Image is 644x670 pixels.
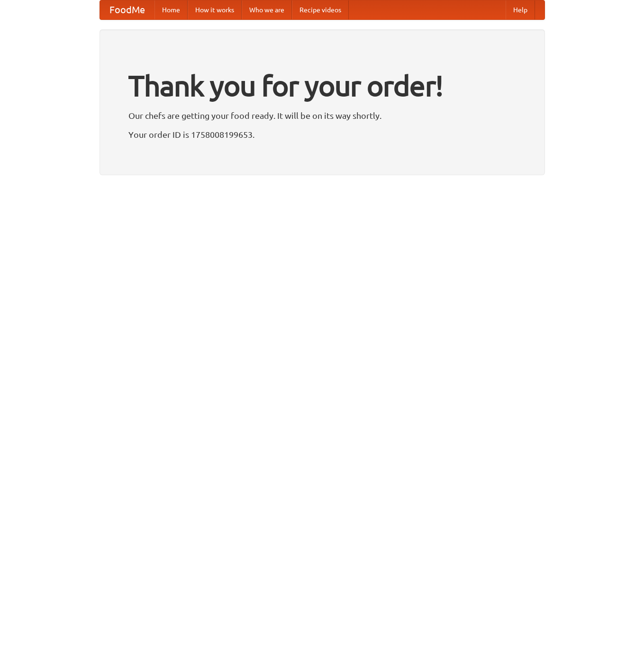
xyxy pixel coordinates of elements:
a: FoodMe [100,0,154,19]
p: Your order ID is 1758008199653. [128,127,516,142]
a: Help [506,0,535,19]
p: Our chefs are getting your food ready. It will be on its way shortly. [128,108,516,123]
a: Who we are [242,0,292,19]
a: How it works [188,0,242,19]
h1: Thank you for your order! [128,63,516,108]
a: Home [154,0,188,19]
a: Recipe videos [292,0,349,19]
